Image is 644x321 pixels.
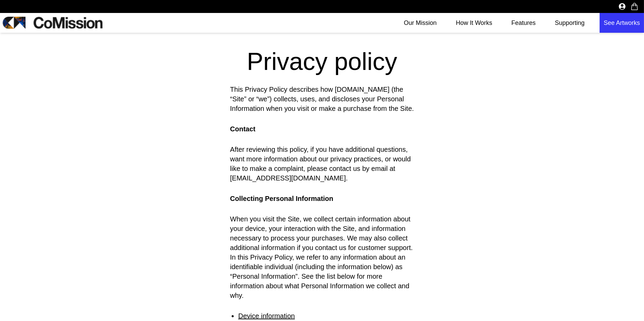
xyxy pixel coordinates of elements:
[230,145,414,183] p: After reviewing this policy, if you have additional questions, want more information about our pr...
[230,214,414,300] p: When you visit the Site, we collect certain information about your device, your interaction with ...
[230,49,414,74] h1: Privacy policy
[230,195,333,202] strong: Collecting Personal Information
[400,13,441,33] a: Our Mission
[230,125,255,133] strong: Contact
[238,312,295,320] u: Device information
[452,13,496,33] a: How It Works
[551,13,589,33] button: Supporting
[230,85,414,113] p: This Privacy Policy describes how [DOMAIN_NAME] (the “Site” or “we”) collects, uses, and disclose...
[600,13,644,33] a: See Artworks
[507,13,540,33] a: Features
